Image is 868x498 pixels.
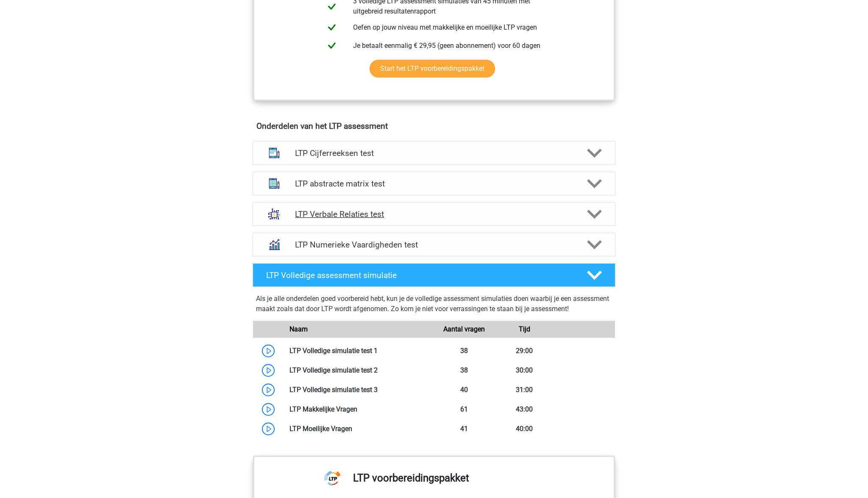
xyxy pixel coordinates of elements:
a: analogieen LTP Verbale Relaties test [249,202,619,226]
h4: LTP Volledige assessment simulatie [266,270,573,280]
a: cijferreeksen LTP Cijferreeksen test [249,141,619,165]
div: Naam [283,324,434,334]
div: LTP Volledige simulatie test 1 [283,346,434,356]
h4: LTP Verbale Relaties test [295,209,573,219]
div: LTP Volledige simulatie test 2 [283,365,434,376]
div: Tijd [494,324,554,334]
img: numeriek redeneren [263,234,285,256]
h4: LTP Numerieke Vaardigheden test [295,240,573,250]
h4: LTP abstracte matrix test [295,179,573,189]
div: Als je alle onderdelen goed voorbereid hebt, kun je de volledige assessment simulaties doen waarb... [256,294,612,317]
img: abstracte matrices [263,172,285,195]
h4: Onderdelen van het LTP assessment [256,121,612,131]
div: LTP Volledige simulatie test 3 [283,385,434,395]
div: Aantal vragen [434,324,494,334]
a: Start het LTP voorbereidingspakket [370,60,495,78]
a: LTP Volledige assessment simulatie [249,263,619,287]
a: numeriek redeneren LTP Numerieke Vaardigheden test [249,233,619,256]
div: LTP Moeilijke Vragen [283,424,434,434]
h4: LTP Cijferreeksen test [295,148,573,158]
a: abstracte matrices LTP abstracte matrix test [249,172,619,195]
div: LTP Makkelijke Vragen [283,404,434,415]
img: cijferreeksen [263,142,285,164]
img: analogieen [263,203,285,225]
